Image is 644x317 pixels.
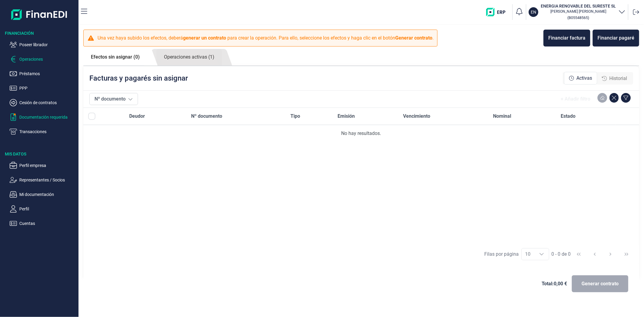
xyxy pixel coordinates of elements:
[19,70,76,77] p: Préstamos
[10,56,76,63] button: Operaciones
[598,34,634,42] div: Financiar pagaré
[10,70,76,77] button: Préstamos
[568,15,589,20] small: Copiar cif
[19,205,76,213] p: Perfil
[542,280,567,287] span: Total: 0,00 €
[531,9,536,15] p: EN
[529,3,626,21] button: ENENERGIA RENOVABLE DEL SURESTE SL[PERSON_NAME] [PERSON_NAME](B05548565)
[597,72,632,85] div: Historial
[10,85,76,92] button: PPP
[543,30,590,46] button: Financiar factura
[10,191,76,198] button: Mi documentación
[89,93,138,105] button: Nº documento
[564,72,597,85] div: Activas
[548,34,585,42] div: Financiar factura
[191,113,222,120] span: Nº documento
[10,114,76,121] button: Documentación requerida
[19,220,76,227] p: Cuentas
[576,75,592,82] span: Activas
[19,128,76,135] p: Transacciones
[291,113,300,120] span: Tipo
[541,3,616,9] h3: ENERGIA RENOVABLE DEL SURESTE SL
[83,49,147,65] a: Efectos sin asignar (0)
[10,220,76,227] button: Cuentas
[19,99,76,106] p: Cesión de contratos
[541,9,616,14] p: [PERSON_NAME] [PERSON_NAME]
[552,252,571,257] span: 0 - 0 de 0
[19,176,76,184] p: Representantes / Socios
[572,247,586,261] button: First Page
[88,130,634,137] div: No hay resultados.
[603,247,618,261] button: Next Page
[19,41,76,48] p: Poseer librador
[619,247,634,261] button: Last Page
[88,113,95,120] div: All items unselected
[156,49,222,66] a: Operaciones activas (1)
[485,251,519,258] div: Filas por página
[486,8,510,16] img: erp
[10,176,76,184] button: Representantes / Socios
[338,113,355,120] span: Emisión
[493,113,511,120] span: Nominal
[183,35,226,41] b: generar un contrato
[89,73,188,83] p: Facturas y pagarés sin asignar
[609,75,627,82] span: Historial
[130,113,145,120] span: Deudor
[588,247,602,261] button: Previous Page
[98,34,434,42] p: Una vez haya subido los efectos, deberá para crear la operación. Para ello, seleccione los efecto...
[19,114,76,121] p: Documentación requerida
[10,128,76,135] button: Transacciones
[19,85,76,92] p: PPP
[10,205,76,213] button: Perfil
[11,5,68,24] img: Logo de aplicación
[403,113,431,120] span: Vencimiento
[534,248,549,260] div: Choose
[395,35,432,41] b: Generar contrato
[593,30,639,46] button: Financiar pagaré
[10,99,76,106] button: Cesión de contratos
[10,41,76,48] button: Poseer librador
[19,162,76,169] p: Perfil empresa
[19,56,76,63] p: Operaciones
[19,191,76,198] p: Mi documentación
[10,162,76,169] button: Perfil empresa
[561,113,575,120] span: Estado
